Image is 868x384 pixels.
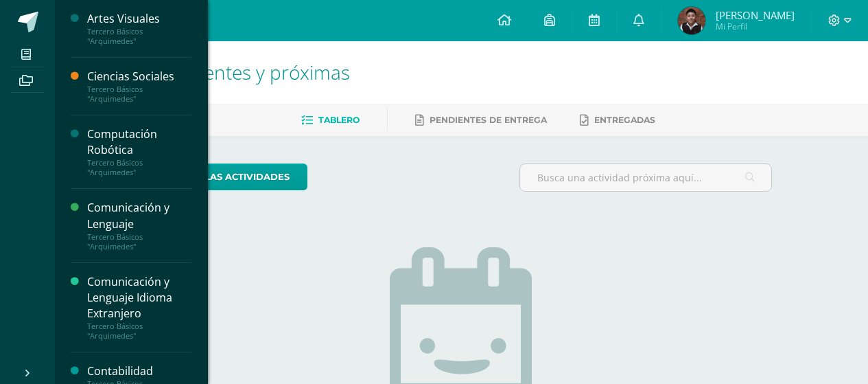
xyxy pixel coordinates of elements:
div: Tercero Básicos "Arquimedes" [87,27,191,46]
span: Pendientes de entrega [430,115,547,125]
span: Tablero [318,115,360,125]
input: Busca una actividad próxima aquí... [520,164,771,191]
span: Actividades recientes y próximas [71,59,350,85]
div: Comunicación y Lenguaje [87,200,191,231]
a: Artes VisualesTercero Básicos "Arquimedes" [87,11,191,46]
div: Computación Robótica [87,126,191,158]
span: Entregadas [594,115,655,125]
a: todas las Actividades [151,163,307,190]
a: Tablero [301,109,360,131]
div: Tercero Básicos "Arquimedes" [87,232,191,251]
span: [PERSON_NAME] [716,8,795,22]
div: Ciencias Sociales [87,69,191,84]
div: Artes Visuales [87,11,191,27]
a: Pendientes de entrega [415,109,547,131]
div: Contabilidad [87,363,191,379]
img: 0b75a94562a963df38c6043a82111e03.png [678,7,705,34]
a: Comunicación y Lenguaje Idioma ExtranjeroTercero Básicos "Arquimedes" [87,274,191,341]
a: Comunicación y LenguajeTercero Básicos "Arquimedes" [87,200,191,251]
a: Entregadas [580,109,655,131]
a: Computación RobóticaTercero Básicos "Arquimedes" [87,126,191,177]
a: Ciencias SocialesTercero Básicos "Arquimedes" [87,69,191,104]
div: Tercero Básicos "Arquimedes" [87,158,191,177]
div: Tercero Básicos "Arquimedes" [87,321,191,341]
span: Mi Perfil [716,21,795,32]
div: Comunicación y Lenguaje Idioma Extranjero [87,274,191,321]
div: Tercero Básicos "Arquimedes" [87,84,191,104]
